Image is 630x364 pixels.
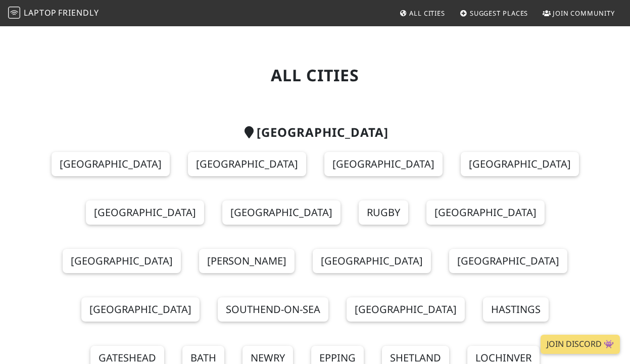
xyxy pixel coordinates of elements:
[218,297,328,322] a: Southend-on-Sea
[199,249,295,273] a: [PERSON_NAME]
[470,9,528,18] span: Suggest Places
[409,9,445,18] span: All Cities
[33,66,597,85] h1: All Cities
[347,297,465,322] a: [GEOGRAPHIC_DATA]
[81,297,200,322] a: [GEOGRAPHIC_DATA]
[426,200,545,225] a: [GEOGRAPHIC_DATA]
[8,5,99,22] a: LaptopFriendly LaptopFriendly
[222,200,341,225] a: [GEOGRAPHIC_DATA]
[541,335,620,354] a: Join Discord 👾
[24,7,57,18] span: Laptop
[8,7,20,19] img: LaptopFriendly
[449,249,567,273] a: [GEOGRAPHIC_DATA]
[461,152,579,176] a: [GEOGRAPHIC_DATA]
[63,249,181,273] a: [GEOGRAPHIC_DATA]
[324,152,443,176] a: [GEOGRAPHIC_DATA]
[456,4,532,22] a: Suggest Places
[52,152,170,176] a: [GEOGRAPHIC_DATA]
[313,249,431,273] a: [GEOGRAPHIC_DATA]
[359,200,408,225] a: Rugby
[539,4,619,22] a: Join Community
[86,200,204,225] a: [GEOGRAPHIC_DATA]
[395,4,449,22] a: All Cities
[188,152,306,176] a: [GEOGRAPHIC_DATA]
[33,125,597,140] h2: [GEOGRAPHIC_DATA]
[553,9,615,18] span: Join Community
[58,7,99,18] span: Friendly
[483,297,549,322] a: Hastings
